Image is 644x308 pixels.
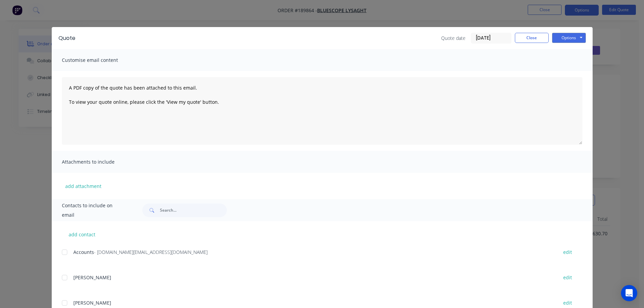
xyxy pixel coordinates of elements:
button: Options [552,33,586,43]
button: edit [559,298,576,307]
button: add attachment [62,181,105,191]
span: Contacts to include on email [62,201,126,220]
span: Quote date [441,34,466,42]
button: Close [515,33,549,43]
span: [PERSON_NAME] [73,274,111,281]
div: Open Intercom Messenger [621,285,637,301]
button: edit [559,247,576,257]
span: [PERSON_NAME] [73,300,111,306]
button: add contact [62,229,102,239]
input: Search... [160,204,227,217]
span: - [DOMAIN_NAME][EMAIL_ADDRESS][DOMAIN_NAME] [94,249,208,255]
button: edit [559,273,576,282]
span: Accounts [73,249,94,255]
span: Attachments to include [62,157,136,167]
textarea: A PDF copy of the quote has been attached to this email. To view your quote online, please click ... [62,77,582,145]
div: Quote [58,34,75,42]
span: Customise email content [62,55,136,65]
